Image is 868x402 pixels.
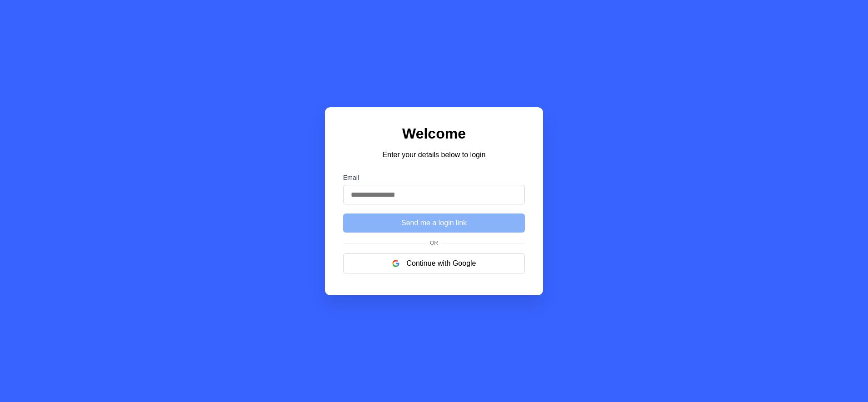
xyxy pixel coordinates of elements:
[343,149,525,160] p: Enter your details below to login
[343,174,525,181] label: Email
[343,125,525,142] h1: Welcome
[343,253,525,273] button: Continue with Google
[392,260,399,267] img: google logo
[426,240,442,246] span: Or
[343,213,525,233] button: Send me a login link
